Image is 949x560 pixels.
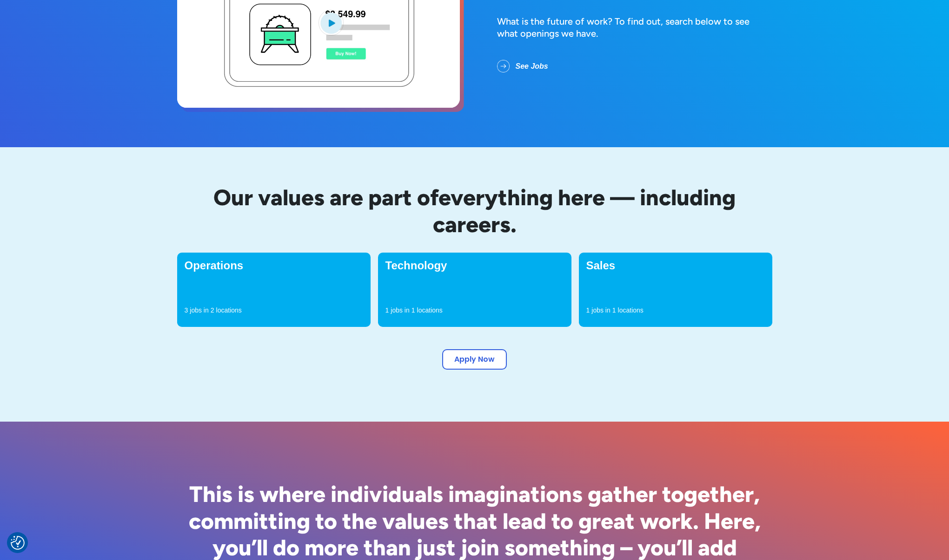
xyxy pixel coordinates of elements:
[211,306,214,315] p: 2
[586,306,590,315] p: 1
[11,536,25,550] button: Consent Preferences
[190,306,208,315] p: jobs in
[433,184,736,238] span: everything here — including careers.
[216,306,242,315] p: locations
[185,260,363,271] h4: Operations
[497,15,772,39] div: What is the future of work? To find out, search below to see what openings we have.
[319,10,344,36] img: Blue play button logo on a light blue circular background
[185,306,188,315] p: 3
[385,306,389,315] p: 1
[612,306,616,315] p: 1
[497,54,563,78] a: See Jobs
[417,306,443,315] p: locations
[385,260,564,271] h4: Technology
[411,306,415,315] p: 1
[442,349,507,370] a: Apply Now
[11,536,25,550] img: Revisit consent button
[618,306,644,315] p: locations
[391,306,409,315] p: jobs in
[591,306,610,315] p: jobs in
[586,260,765,271] h4: Sales
[177,184,772,238] h2: Our values are part of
